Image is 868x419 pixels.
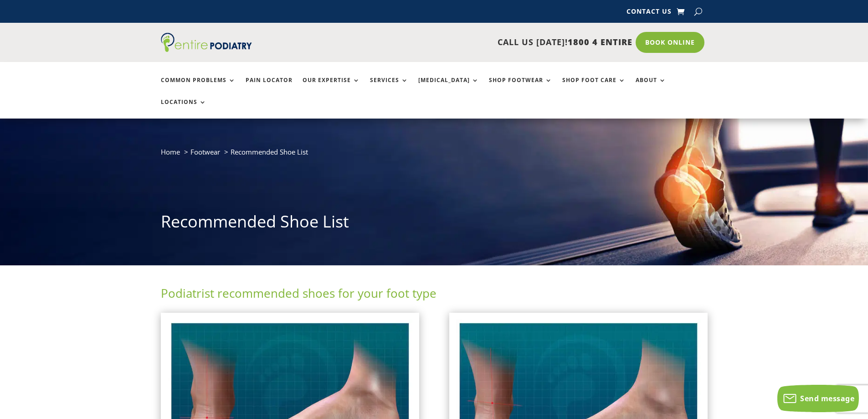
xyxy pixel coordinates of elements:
[161,33,252,52] img: logo (1)
[246,77,293,97] a: Pain Locator
[777,385,859,412] button: Send message
[161,45,252,54] a: Entire Podiatry
[190,147,220,156] a: Footwear
[161,285,708,306] h2: Podiatrist recommended shoes for your foot type
[418,77,479,97] a: [MEDICAL_DATA]
[568,36,632,47] span: 1800 4 ENTIRE
[231,147,308,156] span: Recommended Shoe List
[161,99,206,119] a: Locations
[161,146,708,165] nav: breadcrumb
[287,36,632,48] p: CALL US [DATE]!
[370,77,408,97] a: Services
[161,147,180,156] a: Home
[161,77,236,97] a: Common Problems
[489,77,552,97] a: Shop Footwear
[800,393,854,403] span: Send message
[562,77,626,97] a: Shop Foot Care
[636,77,666,97] a: About
[627,8,672,18] a: Contact Us
[303,77,360,97] a: Our Expertise
[636,32,704,53] a: Book Online
[161,210,708,238] h1: Recommended Shoe List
